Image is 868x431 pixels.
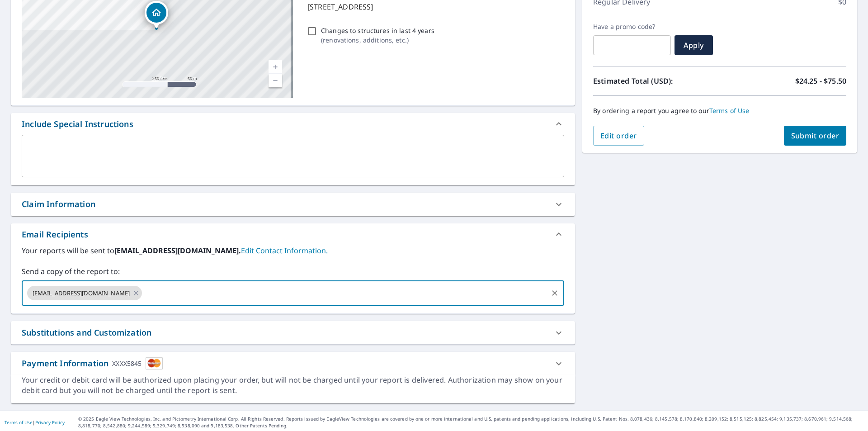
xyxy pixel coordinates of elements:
button: Clear [548,287,561,299]
div: Include Special Instructions [22,118,133,130]
label: Your reports will be sent to [22,245,564,256]
p: $24.25 - $75.50 [795,76,846,86]
a: Terms of Use [709,106,750,115]
div: Payment Information [22,357,163,369]
button: Edit order [593,126,644,146]
div: Claim Information [22,198,95,210]
img: cardImage [146,357,163,369]
button: Submit order [784,126,847,146]
div: Dropped pin, building 1, Residential property, 15711 32 AVE SURREY BC V3Z9V1 [145,1,168,29]
a: Current Level 17, Zoom Out [269,74,282,87]
span: [EMAIL_ADDRESS][DOMAIN_NAME] [27,289,135,298]
div: Substitutions and Customization [22,327,151,339]
p: Changes to structures in last 4 years [321,26,434,35]
a: Privacy Policy [35,419,65,426]
div: Include Special Instructions [11,113,575,135]
b: [EMAIL_ADDRESS][DOMAIN_NAME]. [114,246,241,256]
div: Your credit or debit card will be authorized upon placing your order, but will not be charged unt... [22,375,564,396]
p: © 2025 Eagle View Technologies, Inc. and Pictometry International Corp. All Rights Reserved. Repo... [78,416,863,429]
span: Submit order [791,131,840,141]
div: Payment InformationXXXX5845cardImage [11,352,575,375]
p: [STREET_ADDRESS] [307,1,561,12]
div: Substitutions and Customization [11,321,575,344]
div: XXXX5845 [112,357,142,369]
div: Email Recipients [22,228,88,241]
p: ( renovations, additions, etc. ) [321,35,434,45]
a: Terms of Use [5,419,33,426]
label: Have a promo code? [593,23,671,31]
div: Email Recipients [11,223,575,245]
span: Edit order [600,131,637,141]
button: Apply [675,35,713,55]
p: | [5,420,65,425]
a: EditContactInfo [241,246,328,256]
p: Estimated Total (USD): [593,76,720,86]
a: Current Level 17, Zoom In [269,60,282,74]
span: Apply [682,40,706,50]
p: By ordering a report you agree to our [593,107,846,115]
label: Send a copy of the report to: [22,266,564,277]
div: Claim Information [11,193,575,216]
div: [EMAIL_ADDRESS][DOMAIN_NAME] [27,286,142,300]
